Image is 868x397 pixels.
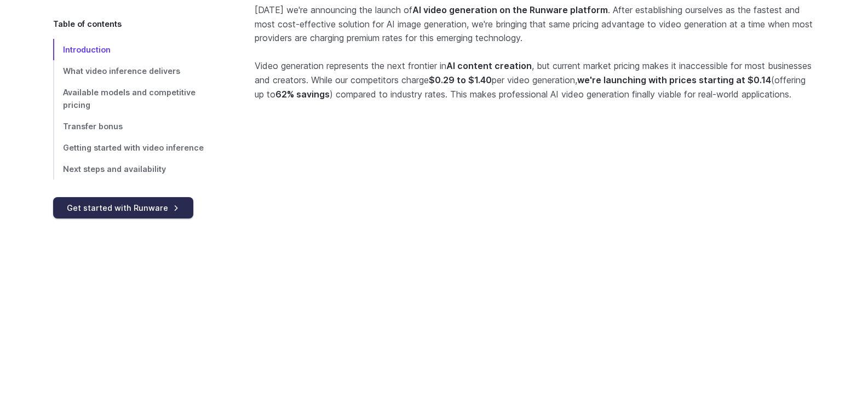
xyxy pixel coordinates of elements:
span: Table of contents [53,18,122,30]
span: Getting started with video inference [63,143,204,152]
a: Get started with Runware [53,197,193,218]
span: What video inference delivers [63,66,180,76]
p: Video generation represents the next frontier in , but current market pricing makes it inaccessib... [255,59,815,101]
p: [DATE] we're announcing the launch of . After establishing ourselves as the fastest and most cost... [255,3,815,45]
a: Getting started with video inference [53,137,220,158]
strong: $0.29 to $1.40 [429,74,492,85]
span: Next steps and availability [63,164,166,174]
a: Transfer bonus [53,116,220,137]
span: Introduction [63,45,111,54]
a: What video inference delivers [53,60,220,82]
strong: AI video generation on the Runware platform [412,4,608,15]
span: Transfer bonus [63,122,123,131]
a: Available models and competitive pricing [53,82,220,116]
strong: AI content creation [446,60,532,71]
a: Next steps and availability [53,158,220,180]
span: Available models and competitive pricing [63,88,196,110]
strong: 62% savings [275,89,330,100]
a: Introduction [53,39,220,60]
strong: we're launching with prices starting at $0.14 [577,74,771,85]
